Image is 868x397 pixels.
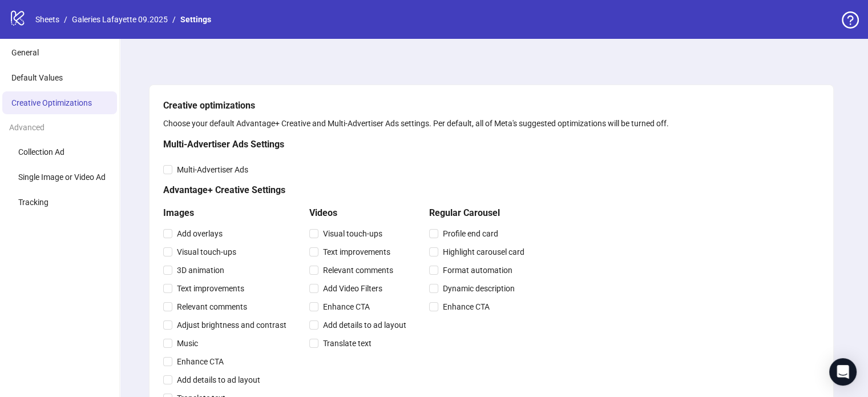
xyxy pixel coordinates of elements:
[172,300,252,313] span: Relevant comments
[172,374,265,386] span: Add details to ad layout
[172,227,227,240] span: Add overlays
[438,300,494,313] span: Enhance CTA
[438,264,517,276] span: Format automation
[318,337,376,350] span: Translate text
[178,13,213,26] a: Settings
[172,337,203,350] span: Music
[842,11,859,29] span: question-circle
[172,355,228,368] span: Enhance CTA
[829,358,857,386] div: Open Intercom Messenger
[172,319,291,331] span: Adjust brightness and contrast
[11,73,63,82] span: Default Values
[438,227,503,240] span: Profile end card
[438,282,519,295] span: Dynamic description
[172,246,241,258] span: Visual touch-ups
[318,282,387,295] span: Add Video Filters
[163,117,819,130] div: Choose your default Advantage+ Creative and Multi-Advertiser Ads settings. Per default, all of Me...
[429,206,529,220] h5: Regular Carousel
[33,13,62,26] a: Sheets
[163,183,529,197] h5: Advantage+ Creative Settings
[318,319,411,331] span: Add details to ad layout
[318,246,395,258] span: Text improvements
[18,147,64,157] span: Collection Ad
[18,173,106,182] span: Single Image or Video Ad
[11,48,39,57] span: General
[172,264,229,276] span: 3D animation
[70,13,170,26] a: Galeries Lafayette 09.2025
[318,227,387,240] span: Visual touch-ups
[438,246,529,258] span: Highlight carousel card
[163,138,529,151] h5: Multi-Advertiser Ads Settings
[318,264,398,276] span: Relevant comments
[11,98,92,107] span: Creative Optimizations
[172,282,249,295] span: Text improvements
[18,198,49,207] span: Tracking
[172,163,253,176] span: Multi-Advertiser Ads
[172,13,176,26] li: /
[163,206,291,220] h5: Images
[163,99,819,113] h5: Creative optimizations
[64,13,67,26] li: /
[318,300,374,313] span: Enhance CTA
[309,206,411,220] h5: Videos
